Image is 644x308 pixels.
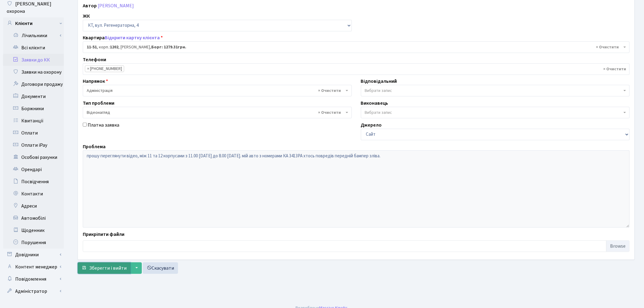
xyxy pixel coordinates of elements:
[143,262,178,274] a: Скасувати
[83,231,124,238] label: Прикріпити файли
[83,143,106,150] label: Проблема
[87,88,344,94] span: Адміністрація
[83,56,106,63] label: Телефони
[88,121,119,129] label: Платна заявка
[3,163,64,176] a: Орендарі
[3,127,64,139] a: Оплати
[3,66,64,78] a: Заявки на охорону
[78,262,131,274] button: Зберегти і вийти
[85,65,124,72] li: (050) 971-34-16
[3,273,64,285] a: Повідомлення
[83,100,114,107] label: Тип проблеми
[361,78,397,85] label: Відповідальний
[3,139,64,151] a: Оплати iPay
[87,66,89,72] span: ×
[151,44,186,50] b: Борг: 1279.31грн.
[3,103,64,115] a: Боржники
[3,249,64,261] a: Довідники
[3,200,64,212] a: Адреси
[83,78,108,85] label: Напрямок
[83,41,630,53] span: <b>11-51</b>, корп.: <b>1202</b>, Малютіна Світлана Євгеніївна, <b>Борг: 1279.31грн.</b>
[3,188,64,200] a: Контакти
[3,212,64,224] a: Автомобілі
[596,44,619,50] span: Видалити всі елементи
[3,17,64,30] a: Клієнти
[83,2,97,9] label: Автор
[365,88,392,94] span: Вибрати запис
[3,78,64,90] a: Договори продажу
[83,12,90,20] label: ЖК
[87,44,622,50] span: <b>11-51</b>, корп.: <b>1202</b>, Малютіна Світлана Євгеніївна, <b>Борг: 1279.31грн.</b>
[318,110,341,116] span: Видалити всі елементи
[3,115,64,127] a: Квитанції
[365,110,392,116] span: Вибрати запис
[87,110,344,116] span: Відеонагляд
[110,44,118,50] b: 1202
[3,261,64,273] a: Контент менеджер
[3,285,64,297] a: Адміністратор
[3,176,64,188] a: Посвідчення
[83,107,352,118] span: Відеонагляд
[3,151,64,163] a: Особові рахунки
[7,30,64,42] a: Лічильники
[604,66,626,72] span: Видалити всі елементи
[361,100,388,107] label: Виконавець
[98,2,134,9] a: [PERSON_NAME]
[361,121,382,129] label: Джерело
[3,54,64,66] a: Заявки до КК
[89,265,127,271] span: Зберегти і вийти
[3,42,64,54] a: Всі клієнти
[105,34,160,41] a: Відкрити картку клієнта
[3,224,64,236] a: Щоденник
[83,34,163,41] label: Квартира
[3,90,64,103] a: Документи
[87,44,97,50] b: 11-51
[3,236,64,249] a: Порушення
[83,85,352,96] span: Адміністрація
[318,88,341,94] span: Видалити всі елементи
[83,150,630,228] textarea: прошу переглянути відео, між 11 та 12 корпусами з 11.00 [DATE] до 8.00 [DATE]. мій авто з номерам...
